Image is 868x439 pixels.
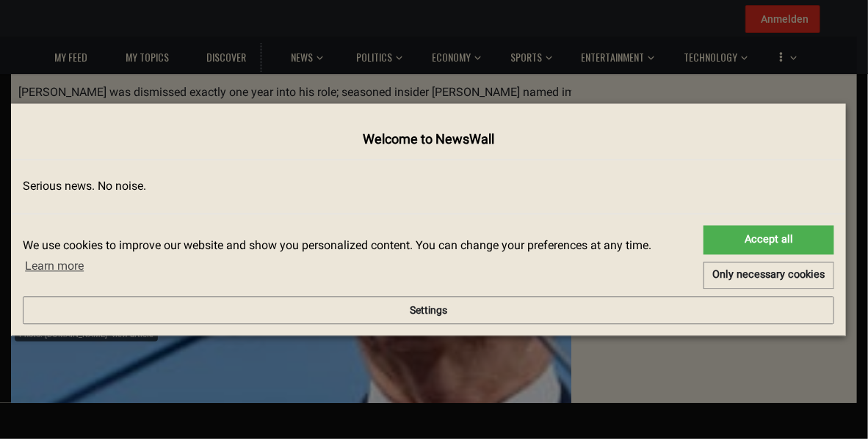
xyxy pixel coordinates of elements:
[23,179,834,196] p: Serious news. No noise.
[704,262,834,289] a: deny cookies
[23,237,692,277] span: We use cookies to improve our website and show you personalized content. You can change your pref...
[704,226,834,255] a: allow cookies
[23,226,834,289] div: cookieconsent
[23,255,86,277] a: learn more about cookies
[23,130,834,149] h4: Welcome to NewsWall
[23,297,834,325] button: Settings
